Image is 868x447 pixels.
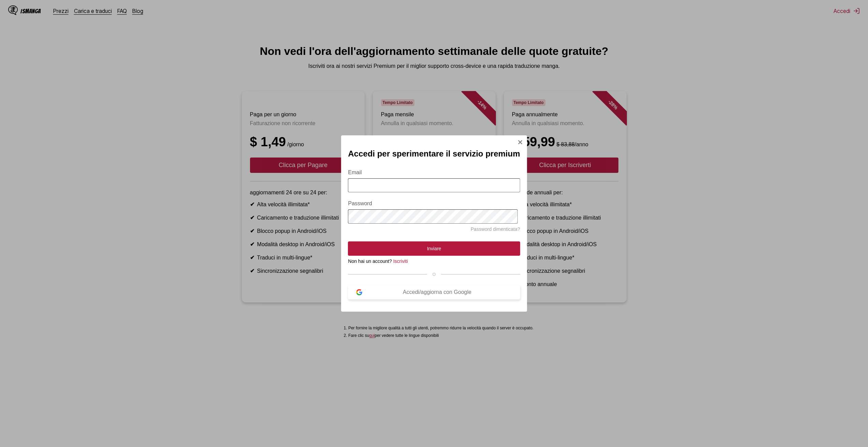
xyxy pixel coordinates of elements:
[393,258,408,264] a: Iscriviti
[432,272,436,277] font: O
[403,289,471,295] font: Accedi/aggiorna con Google
[427,246,441,251] font: Inviare
[517,139,523,145] img: Chiudi
[348,241,520,256] button: Inviare
[341,135,527,311] div: Accedi alla modalità
[348,258,392,264] font: Non hai un account?
[348,285,520,299] button: Accedi/aggiorna con Google
[348,149,520,158] font: Accedi per sperimentare il servizio premium
[471,226,520,232] a: Password dimenticata?
[356,289,362,295] img: google-logo
[348,200,372,206] font: Password
[348,169,362,175] font: Email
